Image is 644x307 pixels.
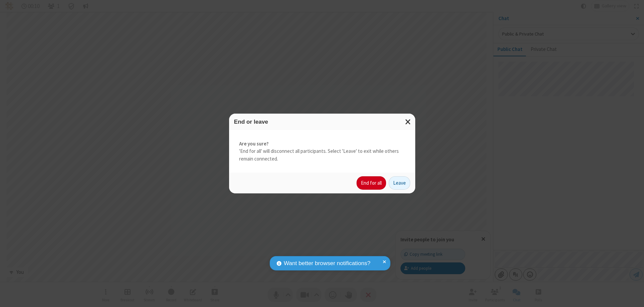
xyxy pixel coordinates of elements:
div: 'End for all' will disconnect all participants. Select 'Leave' to exit while others remain connec... [229,130,415,173]
h3: End or leave [234,119,410,125]
span: Want better browser notifications? [284,259,370,268]
button: Leave [389,176,410,190]
strong: Are you sure? [239,140,405,148]
button: Close modal [401,114,415,130]
button: End for all [357,176,386,190]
